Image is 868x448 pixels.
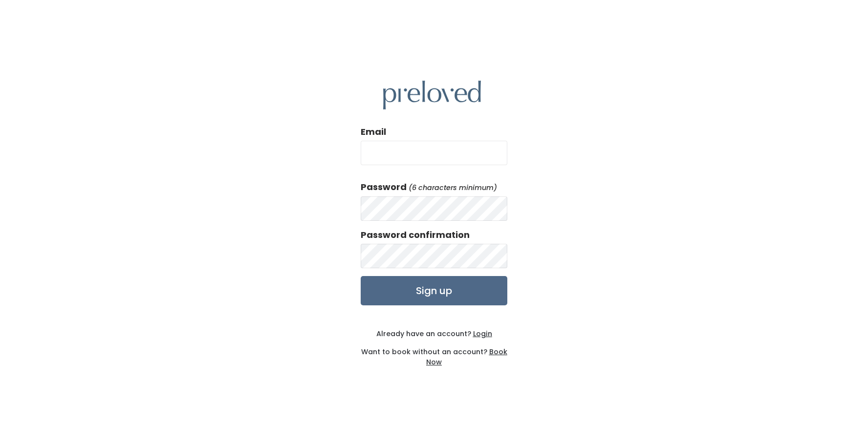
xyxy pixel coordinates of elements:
[471,329,492,339] a: Login
[426,347,507,367] a: Book Now
[361,329,507,339] div: Already have an account?
[361,229,470,241] label: Password confirmation
[361,126,386,138] label: Email
[383,81,481,109] img: preloved logo
[361,339,507,367] div: Want to book without an account?
[409,183,497,192] em: (6 characters minimum)
[361,181,407,193] label: Password
[473,329,492,339] u: Login
[361,276,507,305] input: Sign up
